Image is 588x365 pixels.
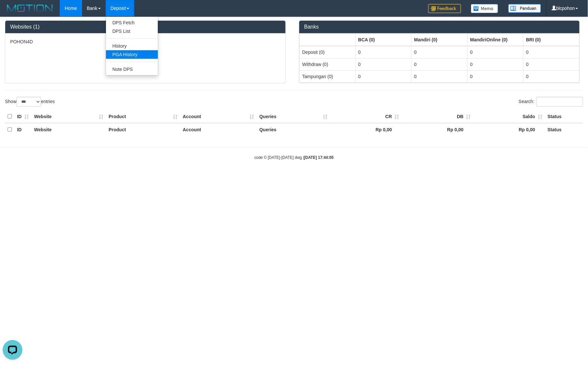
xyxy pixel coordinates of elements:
img: MOTION_logo.png [5,3,55,13]
a: History [106,42,158,50]
p: POHON4D [10,38,281,45]
strong: [DATE] 17:44:05 [304,155,334,160]
th: CR [330,110,402,123]
td: 0 [411,46,468,58]
th: Queries [257,123,330,136]
td: Tampungan (0) [300,70,356,82]
td: 0 [523,46,579,58]
td: 0 [411,58,468,70]
th: Group: activate to sort column ascending [467,33,523,46]
button: Open LiveChat chat widget [3,3,22,22]
td: Deposit (0) [300,46,356,58]
td: 0 [411,70,468,82]
a: DPS List [106,27,158,35]
td: 0 [355,58,411,70]
th: Group: activate to sort column ascending [300,33,356,46]
img: Button%20Memo.svg [471,4,498,13]
h3: Banks [304,24,575,30]
th: Rp 0,00 [473,123,545,136]
td: 0 [467,70,523,82]
h3: Websites (1) [10,24,281,30]
img: panduan.png [508,4,541,13]
th: Status [545,123,583,136]
th: Product [106,123,180,136]
small: code © [DATE]-[DATE] dwg | [254,155,334,160]
th: DB [402,110,473,123]
td: 0 [355,46,411,58]
th: Product [106,110,180,123]
td: 0 [355,70,411,82]
th: Saldo [473,110,545,123]
label: Show entries [5,97,55,107]
th: Website [31,123,106,136]
a: DPS Fetch [106,18,158,27]
td: 0 [467,46,523,58]
input: Search: [536,97,583,107]
label: Search: [519,97,583,107]
td: 0 [523,70,579,82]
th: Group: activate to sort column ascending [355,33,411,46]
th: Group: activate to sort column ascending [523,33,579,46]
th: Status [545,110,583,123]
a: PGA History [106,50,158,59]
th: Rp 0,00 [402,123,473,136]
img: Feedback.jpg [428,4,461,13]
th: ID [14,123,31,136]
select: Showentries [16,97,41,107]
th: Account [180,110,257,123]
td: Withdraw (0) [300,58,356,70]
th: Group: activate to sort column ascending [411,33,468,46]
th: Account [180,123,257,136]
th: Queries [257,110,330,123]
th: ID [14,110,31,123]
td: 0 [523,58,579,70]
td: 0 [467,58,523,70]
a: Note DPS [106,65,158,74]
th: Rp 0,00 [330,123,402,136]
th: Website [31,110,106,123]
